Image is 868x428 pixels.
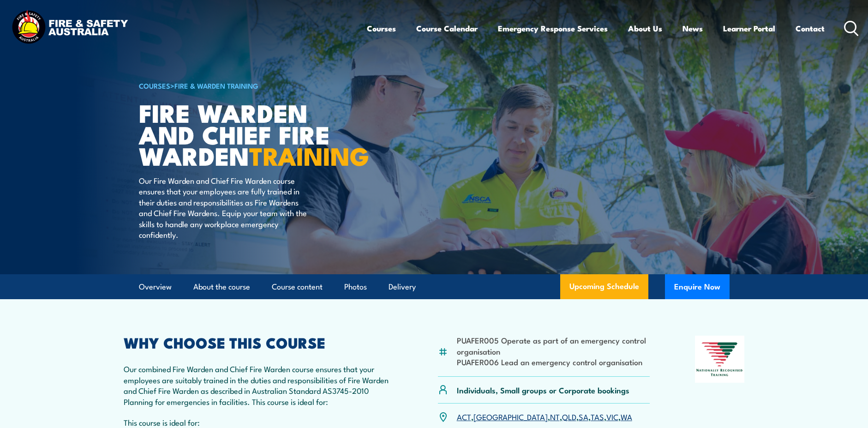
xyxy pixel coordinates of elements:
p: Our Fire Warden and Chief Fire Warden course ensures that your employees are fully trained in the... [139,175,307,240]
li: PUAFER006 Lead an emergency control organisation [457,356,650,367]
a: WA [621,411,632,422]
a: Overview [139,275,172,299]
a: Learner Portal [723,16,775,41]
a: Fire & Warden Training [174,80,258,90]
a: About the course [193,275,250,299]
a: [GEOGRAPHIC_DATA] [473,411,548,422]
a: Course Calendar [416,16,478,41]
a: Contact [796,16,825,41]
li: PUAFER005 Operate as part of an emergency control organisation [457,335,650,356]
p: Individuals, Small groups or Corporate bookings [457,385,629,395]
a: News [682,16,703,41]
a: About Us [628,16,662,41]
img: Nationally Recognised Training logo. [695,336,745,383]
a: VIC [606,411,618,422]
a: SA [579,411,588,422]
a: COURSES [139,80,170,90]
a: Photos [344,275,367,299]
p: This course is ideal for: [124,417,393,428]
h1: Fire Warden and Chief Fire Warden [139,102,367,166]
a: Delivery [389,275,416,299]
a: QLD [562,411,576,422]
h6: > [139,80,367,91]
a: TAS [591,411,604,422]
p: , , , , , , , [457,411,632,422]
a: NT [550,411,560,422]
button: Enquire Now [665,274,730,299]
a: Emergency Response Services [498,16,608,41]
strong: TRAINING [249,136,369,174]
a: Courses [367,16,396,41]
a: Upcoming Schedule [560,274,648,299]
p: Our combined Fire Warden and Chief Fire Warden course ensures that your employees are suitably tr... [124,363,393,407]
a: ACT [457,411,471,422]
a: Course content [272,275,323,299]
h2: WHY CHOOSE THIS COURSE [124,336,393,349]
